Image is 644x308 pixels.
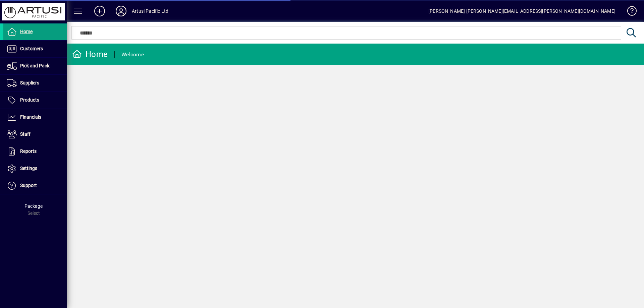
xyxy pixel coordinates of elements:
[110,5,132,17] button: Profile
[3,58,67,74] a: Pick and Pack
[20,114,41,120] span: Financials
[3,177,67,194] a: Support
[20,63,49,68] span: Pick and Pack
[20,97,39,103] span: Products
[428,6,615,16] div: [PERSON_NAME] [PERSON_NAME][EMAIL_ADDRESS][PERSON_NAME][DOMAIN_NAME]
[20,131,31,137] span: Staff
[3,160,67,177] a: Settings
[72,49,108,60] div: Home
[20,183,37,188] span: Support
[3,75,67,91] a: Suppliers
[132,6,168,16] div: Artusi Pacific Ltd
[3,92,67,109] a: Products
[20,80,39,85] span: Suppliers
[20,166,37,171] span: Settings
[20,46,43,51] span: Customers
[3,126,67,143] a: Staff
[20,29,33,34] span: Home
[3,41,67,57] a: Customers
[3,109,67,126] a: Financials
[622,1,636,23] a: Knowledge Base
[24,203,43,209] span: Package
[89,5,110,17] button: Add
[121,49,144,60] div: Welcome
[20,148,37,154] span: Reports
[3,143,67,160] a: Reports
